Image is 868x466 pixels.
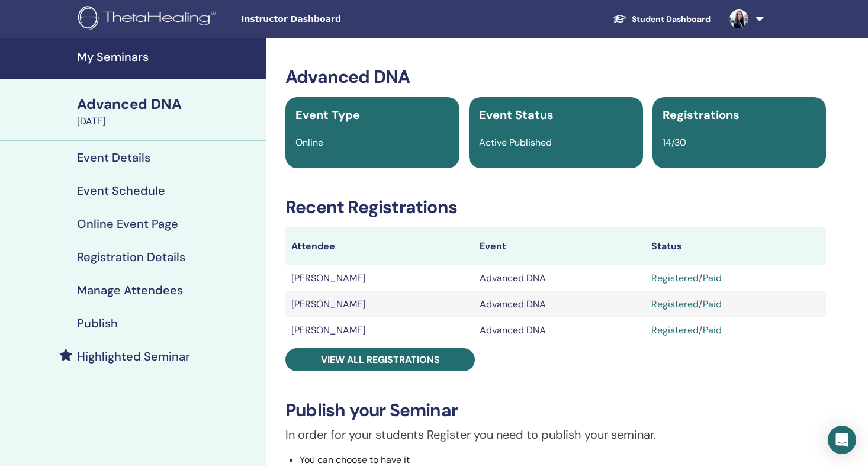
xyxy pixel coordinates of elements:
p: In order for your students Register you need to publish your seminar. [285,426,826,443]
td: [PERSON_NAME] [285,265,474,291]
a: View all registrations [285,348,475,371]
td: [PERSON_NAME] [285,317,474,343]
span: Active Published [479,136,552,149]
img: logo.png [78,6,220,33]
td: Advanced DNA [474,291,645,317]
td: [PERSON_NAME] [285,291,474,317]
div: Registered/Paid [651,297,820,311]
span: Event Status [479,107,554,123]
span: 14/30 [663,136,686,149]
span: Registrations [663,107,740,123]
h4: Event Details [77,150,150,165]
div: Registered/Paid [651,323,820,338]
div: Advanced DNA [77,94,259,114]
div: Open Intercom Messenger [828,426,856,454]
span: Online [295,136,323,149]
span: Event Type [295,107,360,123]
img: graduation-cap-white.svg [613,14,627,24]
h3: Publish your Seminar [285,400,826,421]
h4: Highlighted Seminar [77,349,190,364]
span: View all registrations [321,353,440,366]
h4: My Seminars [77,50,259,64]
h4: Registration Details [77,250,185,264]
h4: Online Event Page [77,217,178,231]
div: Registered/Paid [651,271,820,285]
img: default.jpg [729,9,748,28]
th: Event [474,227,645,265]
h4: Publish [77,316,118,330]
h3: Advanced DNA [285,66,826,88]
h3: Recent Registrations [285,197,826,218]
h4: Manage Attendees [77,283,183,297]
span: Instructor Dashboard [241,13,419,25]
div: [DATE] [77,114,259,128]
a: Advanced DNA[DATE] [70,94,266,128]
td: Advanced DNA [474,265,645,291]
th: Attendee [285,227,474,265]
td: Advanced DNA [474,317,645,343]
th: Status [645,227,826,265]
h4: Event Schedule [77,184,165,198]
a: Student Dashboard [603,8,720,30]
